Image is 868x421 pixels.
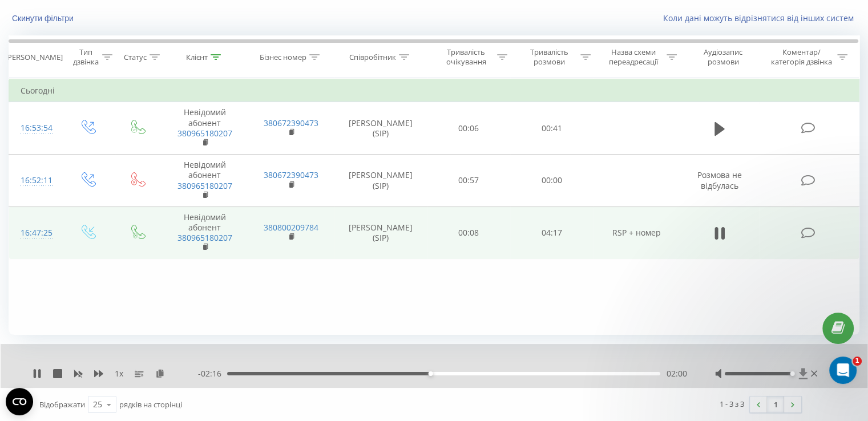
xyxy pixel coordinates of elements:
span: - 02:16 [198,368,227,379]
div: Бізнес номер [260,52,306,62]
iframe: Intercom live chat [829,357,857,384]
div: 16:52:11 [21,169,51,192]
td: 00:06 [427,102,510,155]
td: Сьогодні [9,79,859,102]
div: Коментар/категорія дзвінка [768,47,834,67]
td: Невідомий абонент [162,155,248,207]
td: 00:41 [510,102,593,155]
div: Accessibility label [790,371,794,376]
a: 1 [767,396,784,412]
td: [PERSON_NAME] (SIP) [334,102,427,155]
a: 380965180207 [177,128,232,139]
td: RSP + номер [593,207,679,259]
a: Коли дані можуть відрізнятися вiд інших систем [663,13,859,23]
div: Співробітник [349,52,396,62]
span: 1 x [115,368,123,379]
div: 16:53:54 [21,117,51,139]
td: 04:17 [510,207,593,259]
div: 1 - 3 з 3 [720,398,744,410]
a: 380672390473 [264,118,318,128]
span: 02:00 [666,368,687,379]
a: 380672390473 [264,169,318,180]
a: 380965180207 [177,232,232,243]
a: 380965180207 [177,180,232,191]
div: [PERSON_NAME] [5,52,63,62]
div: 16:47:25 [21,222,51,244]
td: 00:08 [427,207,510,259]
button: Open CMP widget [6,388,33,415]
td: 00:57 [427,155,510,207]
td: Невідомий абонент [162,102,248,155]
span: Відображати [39,399,85,410]
td: 00:00 [510,155,593,207]
div: Назва схеми переадресації [604,47,664,67]
button: Скинути фільтри [9,13,79,23]
span: 1 [853,357,862,366]
div: Клієнт [186,52,208,62]
div: Тип дзвінка [72,47,99,67]
div: 25 [93,399,102,410]
div: Accessibility label [429,371,433,376]
td: [PERSON_NAME] (SIP) [334,207,427,259]
div: Тривалість очікування [438,47,495,67]
span: рядків на сторінці [119,399,182,410]
div: Тривалість розмови [520,47,578,67]
div: Аудіозапис розмови [690,47,757,67]
div: Статус [124,52,147,62]
span: Розмова не відбулась [697,169,742,191]
td: Невідомий абонент [162,207,248,259]
a: 380800209784 [264,222,318,233]
td: [PERSON_NAME] (SIP) [334,155,427,207]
